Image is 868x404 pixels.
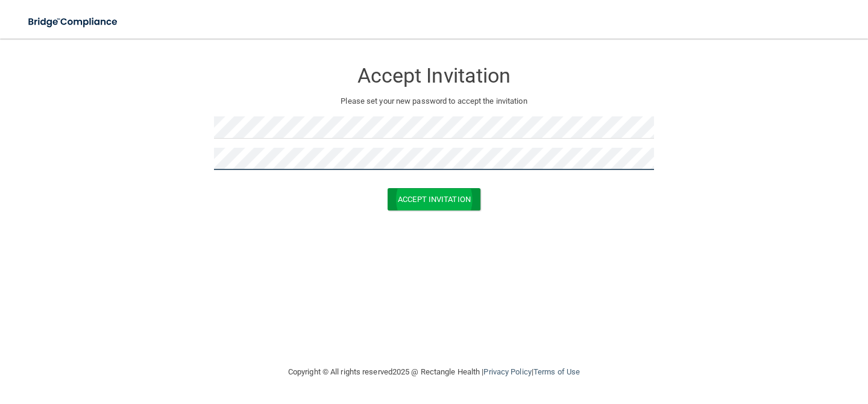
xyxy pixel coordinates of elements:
[223,94,645,109] p: Please set your new password to accept the invitation
[533,367,580,376] a: Terms of Use
[659,318,854,367] iframe: Drift Widget Chat Controller
[18,10,129,34] img: bridge_compliance_login_screen.278c3ca4.svg
[388,188,480,210] button: Accept Invitation
[214,65,654,87] h3: Accept Invitation
[483,367,531,376] a: Privacy Policy
[214,353,654,391] div: Copyright © All rights reserved 2025 @ Rectangle Health | |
